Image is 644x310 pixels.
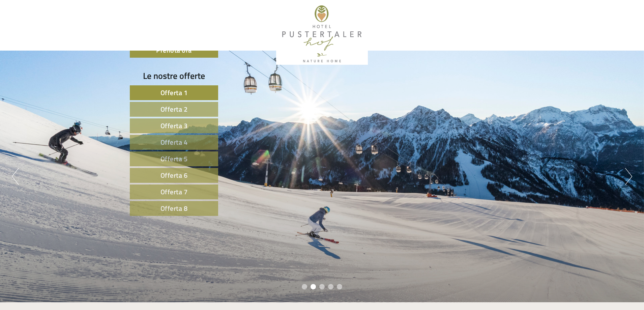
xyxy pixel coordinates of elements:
button: Next [625,168,632,185]
span: Offerta 7 [160,187,188,197]
span: Offerta 5 [160,153,188,164]
button: Previous [12,168,19,185]
span: Offerta 8 [160,203,188,214]
span: Offerta 6 [160,170,188,180]
span: Offerta 2 [160,104,188,114]
span: Offerta 4 [160,137,188,147]
span: Offerta 1 [160,87,188,98]
span: Offerta 3 [160,120,188,131]
div: Le nostre offerte [130,69,218,82]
